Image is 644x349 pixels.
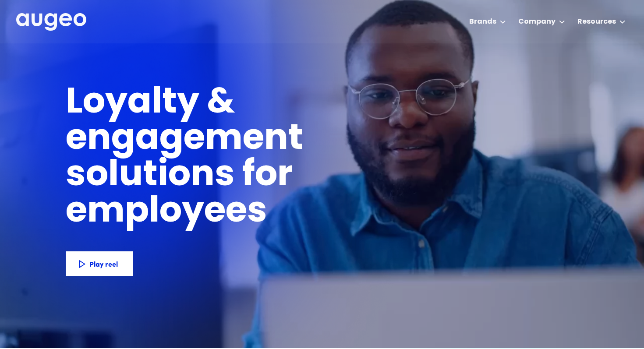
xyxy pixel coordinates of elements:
h1: Loyalty & engagement solutions for [66,85,444,194]
div: Company [518,17,556,27]
img: Augeo's full logo in white. [16,13,86,31]
div: Brands [469,17,496,27]
a: Play reel [66,251,133,276]
a: home [16,13,86,32]
div: Resources [577,17,616,27]
h1: employees [66,194,283,231]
